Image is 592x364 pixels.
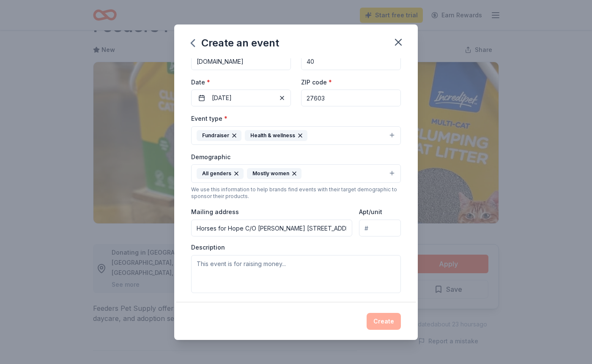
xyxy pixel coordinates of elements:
[191,243,225,252] label: Description
[301,78,332,87] label: ZIP code
[301,90,401,106] input: 12345 (U.S. only)
[359,220,401,236] input: #
[191,153,230,161] label: Demographic
[191,164,401,183] button: All gendersMostly women
[359,208,382,216] label: Apt/unit
[197,168,244,179] div: All genders
[197,130,241,141] div: Fundraiser
[301,53,401,70] input: 20
[191,186,401,200] div: We use this information to help brands find events with their target demographic to sponsor their...
[191,220,352,236] input: Enter a US address
[191,78,291,87] label: Date
[245,130,307,141] div: Health & wellness
[191,126,401,145] button: FundraiserHealth & wellness
[191,90,291,106] button: [DATE]
[191,53,291,70] input: https://www...
[191,36,279,50] div: Create an event
[191,114,227,123] label: Event type
[191,208,239,216] label: Mailing address
[247,168,301,179] div: Mostly women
